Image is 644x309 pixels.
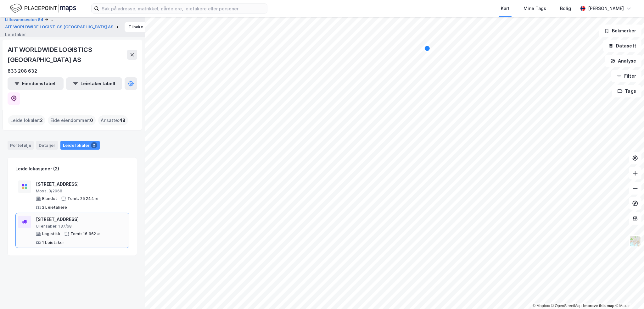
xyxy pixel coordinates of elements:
[5,31,26,38] div: Leietaker
[91,142,97,148] div: 2
[60,141,100,150] div: Leide lokaler
[8,115,45,125] div: Leide lokaler :
[8,45,127,65] div: AIT WORLDWIDE LOGISTICS [GEOGRAPHIC_DATA] AS
[36,224,126,229] div: Ullensaker, 137/68
[36,141,58,150] div: Detaljer
[8,67,37,75] div: 833 208 632
[612,85,641,97] button: Tags
[15,165,59,173] div: Leide lokasjoner (2)
[36,180,126,188] div: [STREET_ADDRESS]
[5,16,45,23] button: Lillevannsveien 84
[98,115,128,125] div: Ansatte :
[48,115,96,125] div: Eide eiendommer :
[613,279,644,309] div: Kontrollprogram for chat
[40,117,43,124] span: 2
[501,5,510,12] div: Kart
[125,22,147,32] button: Tilbake
[588,5,624,12] div: [PERSON_NAME]
[5,24,115,30] button: AIT WORLDWIDE LOGISTICS [GEOGRAPHIC_DATA] AS
[524,5,546,12] div: Mine Tags
[551,304,582,308] a: OpenStreetMap
[90,117,93,124] span: 0
[119,117,126,124] span: 48
[99,4,267,13] input: Søk på adresse, matrikkel, gårdeiere, leietakere eller personer
[605,55,641,67] button: Analyse
[8,141,34,150] div: Portefølje
[42,240,64,245] div: 1 Leietaker
[629,235,641,247] img: Z
[8,77,64,90] button: Eiendomstabell
[583,304,614,308] a: Improve this map
[10,3,76,14] img: logo.f888ab2527a4732fd821a326f86c7f29.svg
[42,196,57,201] div: Blandet
[425,46,430,51] div: Map marker
[560,5,571,12] div: Bolig
[42,231,60,236] div: Logistikk
[613,279,644,309] iframe: Chat Widget
[66,77,122,90] button: Leietakertabell
[611,70,641,82] button: Filter
[49,16,53,23] div: ...
[36,216,126,223] div: [STREET_ADDRESS]
[533,304,550,308] a: Mapbox
[599,25,641,37] button: Bokmerker
[67,196,99,201] div: Tomt: 25 244 ㎡
[70,231,101,236] div: Tomt: 16 962 ㎡
[603,40,641,52] button: Datasett
[42,205,67,210] div: 2 Leietakere
[36,189,126,194] div: Moss, 3/2968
